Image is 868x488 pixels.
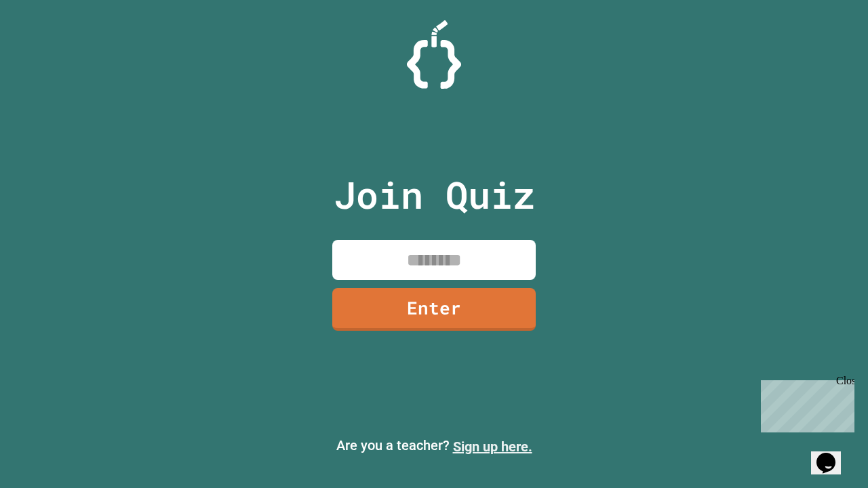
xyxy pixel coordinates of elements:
iframe: chat widget [755,375,854,432]
a: Sign up here. [453,439,532,455]
p: Are you a teacher? [11,435,857,457]
a: Enter [332,288,536,331]
img: Logo.svg [407,20,461,89]
div: Chat with us now!Close [5,5,94,86]
p: Join Quiz [334,167,535,223]
iframe: chat widget [811,434,854,474]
